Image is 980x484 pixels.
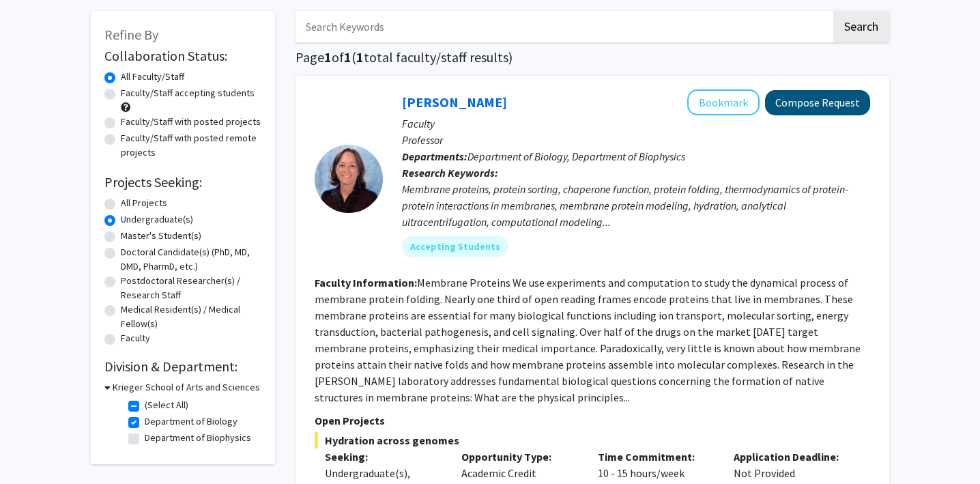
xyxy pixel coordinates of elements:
p: Time Commitment: [598,449,714,465]
p: Faculty [402,115,870,132]
label: Department of Biophysics [145,431,251,445]
label: Doctoral Candidate(s) (PhD, MD, DMD, PharmD, etc.) [121,245,261,274]
a: [PERSON_NAME] [402,94,507,111]
label: Postdoctoral Researcher(s) / Research Staff [121,274,261,302]
label: Undergraduate(s) [121,212,193,227]
span: Refine By [104,26,158,43]
input: Search Keywords [296,11,831,42]
label: Faculty [121,331,150,345]
h1: Page of ( total faculty/staff results) [296,49,889,66]
p: Opportunity Type: [461,449,577,465]
span: 1 [356,48,364,66]
button: Compose Request to Karen Fleming [765,90,870,115]
label: Medical Resident(s) / Medical Fellow(s) [121,302,261,331]
label: Department of Biology [145,414,237,429]
b: Faculty Information: [315,276,417,289]
h3: Krieger School of Arts and Sciences [113,380,260,395]
span: Hydration across genomes [315,432,870,449]
p: Application Deadline: [734,449,850,465]
h2: Projects Seeking: [104,174,261,190]
fg-read-more: Membrane Proteins We use experiments and computation to study the dynamical process of membrane p... [315,276,861,404]
b: Departments: [402,150,467,163]
span: 1 [324,48,332,66]
p: Professor [402,132,870,148]
label: Faculty/Staff with posted remote projects [121,131,261,160]
label: Faculty/Staff with posted projects [121,115,261,129]
iframe: Chat [10,423,58,474]
button: Add Karen Fleming to Bookmarks [687,89,760,115]
p: Seeking: [325,449,441,465]
label: Faculty/Staff accepting students [121,86,255,100]
label: All Faculty/Staff [121,70,184,84]
h2: Collaboration Status: [104,48,261,64]
button: Search [833,11,889,42]
mat-chip: Accepting Students [402,236,508,257]
h2: Division & Department: [104,358,261,375]
div: Membrane proteins, protein sorting, chaperone function, protein folding, thermodynamics of protei... [402,181,870,230]
label: (Select All) [145,398,188,412]
label: All Projects [121,196,167,210]
p: Open Projects [315,412,870,429]
label: Master's Student(s) [121,229,201,243]
b: Research Keywords: [402,166,498,180]
span: 1 [344,48,351,66]
span: Department of Biology, Department of Biophysics [467,150,685,163]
